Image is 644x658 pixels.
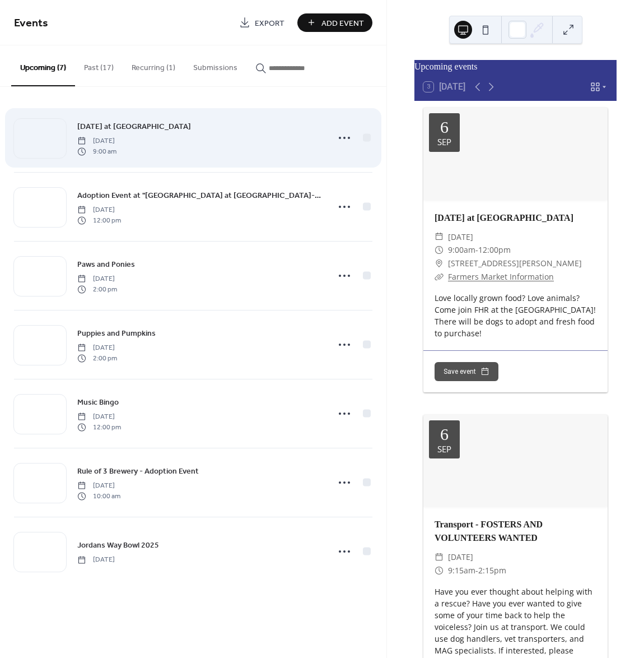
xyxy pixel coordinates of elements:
span: 9:00am [448,243,475,257]
span: Export [255,17,284,29]
button: Submissions [184,45,246,85]
span: 2:00 pm [77,284,117,294]
span: 12:00pm [478,243,511,257]
div: ​ [435,243,444,257]
div: Sep [437,138,451,146]
span: [DATE] [448,550,473,564]
span: - [475,564,478,577]
span: Jordans Way Bowl 2025 [77,540,159,552]
a: Export [231,13,293,32]
span: [DATE] [448,230,473,244]
div: 6 [440,426,449,443]
div: Love locally grown food? Love animals? Come join FHR at the [GEOGRAPHIC_DATA]! There will be dogs... [423,292,608,339]
span: [DATE] [77,274,117,284]
div: ​ [435,257,444,270]
div: Sep [437,445,451,453]
span: Adoption Event at "[GEOGRAPHIC_DATA] at [GEOGRAPHIC_DATA]-In Restaurant" [77,190,322,202]
span: Puppies and Pumpkins [77,328,156,340]
span: [DATE] [77,343,117,353]
span: [DATE] [77,481,120,491]
button: Add Event [297,13,372,32]
button: Recurring (1) [123,45,184,85]
a: [DATE] at [GEOGRAPHIC_DATA] [435,213,573,223]
div: 6 [440,119,449,136]
span: [DATE] [77,412,121,422]
span: Events [14,12,48,34]
span: 2:00 pm [77,353,117,363]
a: [DATE] at [GEOGRAPHIC_DATA] [77,120,191,133]
span: [DATE] at [GEOGRAPHIC_DATA] [77,121,191,133]
div: Transport - FOSTERS AND VOLUNTEERS WANTED [423,518,608,545]
div: ​ [435,550,444,564]
span: 10:00 am [77,491,120,501]
span: Music Bingo [77,397,119,409]
span: Add Event [321,17,364,29]
span: [DATE] [77,555,115,565]
button: Upcoming (7) [11,45,75,86]
span: 9:15am [448,564,475,577]
a: Rule of 3 Brewery - Adoption Event [77,465,199,478]
a: Adoption Event at "[GEOGRAPHIC_DATA] at [GEOGRAPHIC_DATA]-In Restaurant" [77,189,322,202]
a: Music Bingo [77,396,119,409]
span: 9:00 am [77,146,116,156]
span: Paws and Ponies [77,259,135,271]
div: Upcoming events [414,60,617,73]
a: Paws and Ponies [77,258,135,271]
a: Farmers Market Information [448,271,554,282]
span: 2:15pm [478,564,506,577]
a: Puppies and Pumpkins [77,327,156,340]
button: Save event [435,362,498,381]
div: ​ [435,230,444,244]
a: Jordans Way Bowl 2025 [77,539,159,552]
span: [STREET_ADDRESS][PERSON_NAME] [448,257,582,270]
span: 12:00 pm [77,422,121,432]
button: Past (17) [75,45,123,85]
span: [DATE] [77,136,116,146]
span: 12:00 pm [77,215,121,225]
span: Rule of 3 Brewery - Adoption Event [77,466,199,478]
div: ​ [435,270,444,284]
span: - [475,243,478,257]
div: ​ [435,564,444,577]
span: [DATE] [77,205,121,215]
